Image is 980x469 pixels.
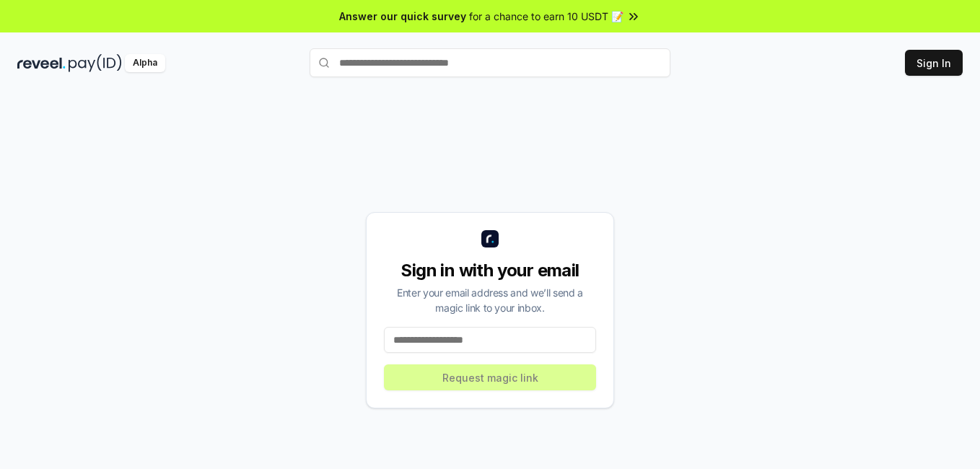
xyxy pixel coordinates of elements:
div: Enter your email address and we’ll send a magic link to your inbox. [384,285,596,315]
div: Alpha [125,54,165,72]
button: Sign In [905,50,963,76]
span: Answer our quick survey [339,9,466,24]
img: logo_small [481,230,499,247]
span: for a chance to earn 10 USDT 📝 [469,9,624,24]
img: pay_id [69,54,122,72]
img: reveel_dark [17,54,66,72]
div: Sign in with your email [384,259,596,282]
